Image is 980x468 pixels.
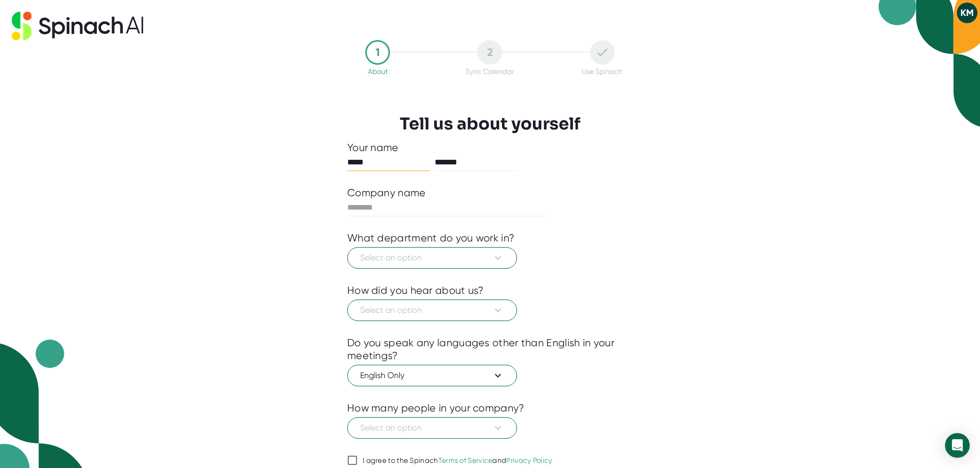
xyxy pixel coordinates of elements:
[363,456,553,465] div: I agree to the Spinach and
[347,247,517,269] button: Select an option
[477,40,502,65] div: 2
[347,336,633,362] div: Do you speak any languages other than English in your meetings?
[347,402,525,415] div: How many people in your company?
[347,299,517,321] button: Select an option
[347,186,426,199] div: Company name
[945,433,970,458] div: Open Intercom Messenger
[347,365,517,386] button: English Only
[347,141,633,154] div: Your name
[347,284,484,297] div: How did you hear about us?
[360,369,504,382] span: English Only
[400,114,580,134] h3: Tell us about yourself
[360,422,504,434] span: Select an option
[957,3,977,23] button: KM
[365,40,390,65] div: 1
[368,67,388,76] div: About
[506,456,552,464] a: Privacy Policy
[438,456,493,464] a: Terms of Service
[466,67,514,76] div: Sync Calendar
[360,304,504,316] span: Select an option
[347,232,514,245] div: What department do you work in?
[582,67,622,76] div: Use Spinach
[360,252,504,264] span: Select an option
[347,417,517,439] button: Select an option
